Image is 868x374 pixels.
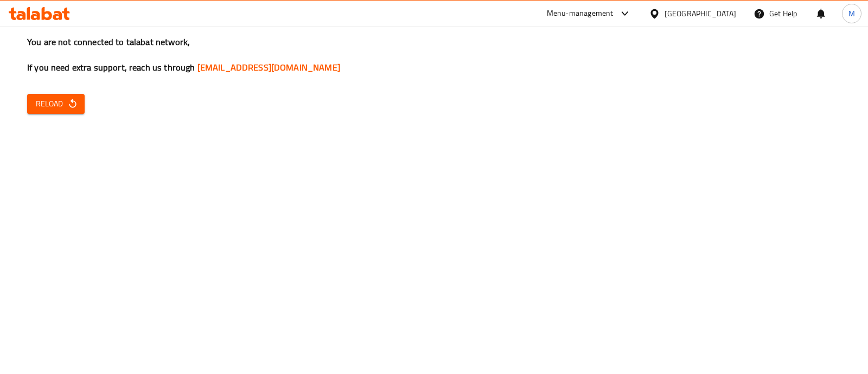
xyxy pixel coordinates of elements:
[665,8,736,20] div: [GEOGRAPHIC_DATA]
[848,8,855,20] span: M
[27,36,841,74] h3: You are not connected to talabat network, If you need extra support, reach us through
[197,59,340,75] a: [EMAIL_ADDRESS][DOMAIN_NAME]
[547,7,614,20] div: Menu-management
[36,97,76,111] span: Reload
[27,94,85,114] button: Reload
